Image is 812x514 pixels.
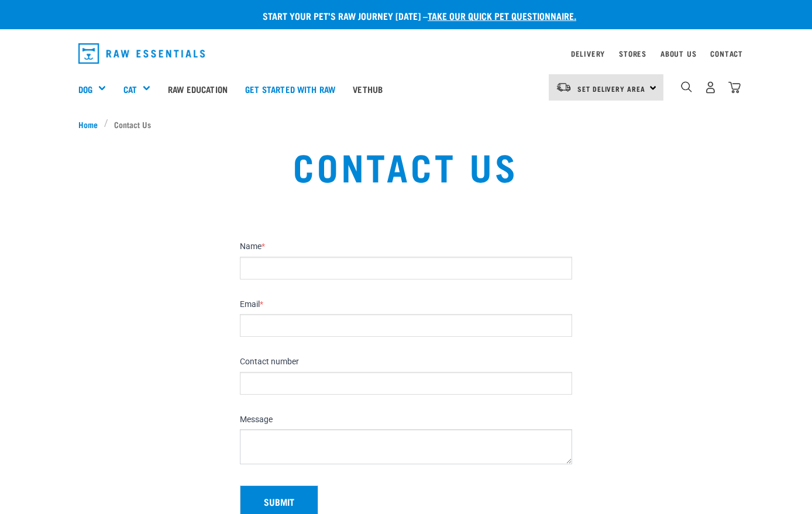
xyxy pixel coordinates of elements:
[123,82,137,96] a: Cat
[78,82,92,96] a: Dog
[240,242,572,252] label: Name
[156,144,655,187] h1: Contact Us
[78,118,104,130] a: Home
[681,81,692,92] img: home-icon-1@2x.png
[428,13,576,18] a: take our quick pet questionnaire.
[240,299,572,310] label: Email
[704,81,717,94] img: user.png
[236,65,344,112] a: Get started with Raw
[159,65,236,112] a: Raw Education
[240,415,572,425] label: Message
[556,82,572,92] img: van-moving.png
[619,51,646,56] a: Stores
[69,39,743,68] nav: dropdown navigation
[240,357,572,367] label: Contact number
[344,65,391,112] a: Vethub
[728,81,741,94] img: home-icon@2x.png
[660,51,696,56] a: About Us
[78,118,98,130] span: Home
[577,87,645,91] span: Set Delivery Area
[571,51,605,56] a: Delivery
[710,51,743,56] a: Contact
[78,118,734,130] nav: breadcrumbs
[78,43,205,64] img: Raw Essentials Logo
